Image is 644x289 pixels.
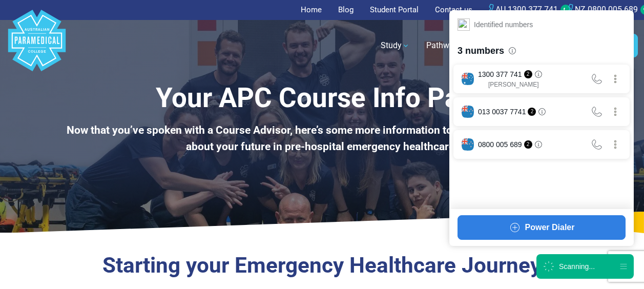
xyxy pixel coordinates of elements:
[53,82,590,114] h1: Your APC Course Info Pack
[53,253,590,279] h3: Starting your Emergency Healthcare Journey
[6,20,68,72] a: Australian Paramedical College
[483,5,558,14] a: AU 1300 377 741
[67,124,577,153] b: Now that you’ve spoken with a Course Advisor, here’s some more information to help you make a dec...
[375,31,416,60] a: Study
[420,31,476,60] a: Pathways
[562,5,638,14] a: NZ 0800 005 689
